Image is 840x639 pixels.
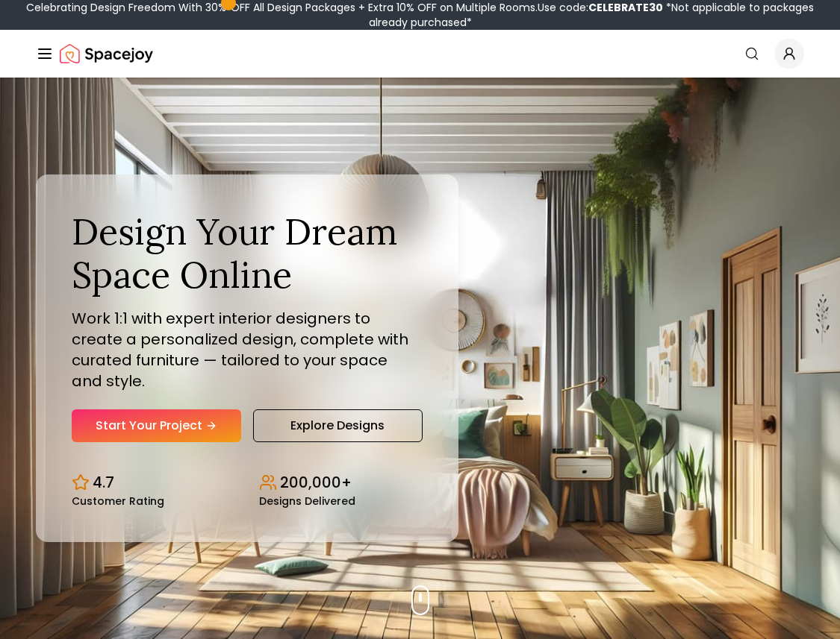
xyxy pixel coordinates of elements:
p: 4.7 [93,472,114,493]
small: Designs Delivered [259,496,355,506]
div: Design stats [72,460,423,506]
small: Customer Rating [72,496,164,506]
h1: Design Your Dream Space Online [72,210,423,296]
a: Spacejoy [60,39,153,69]
img: Spacejoy Logo [60,39,153,69]
nav: Global [36,30,804,78]
p: 200,000+ [280,472,352,493]
a: Explore Designs [253,409,423,442]
a: Start Your Project [72,409,241,442]
p: Work 1:1 with expert interior designers to create a personalized design, complete with curated fu... [72,308,423,391]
